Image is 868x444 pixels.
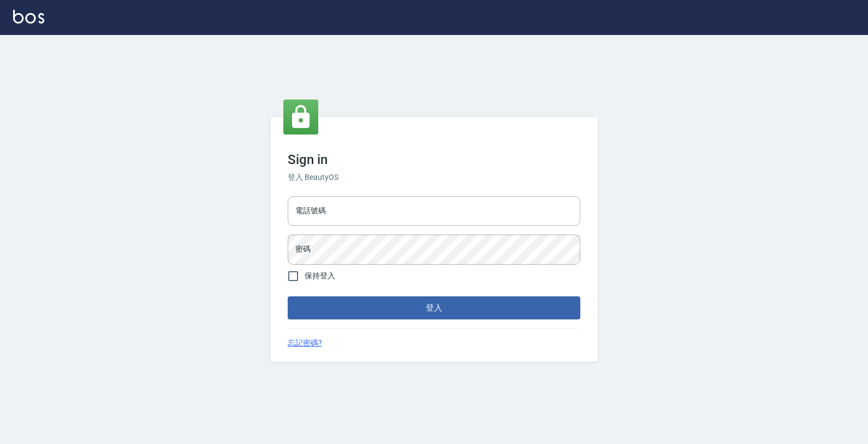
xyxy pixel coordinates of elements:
h3: Sign in [288,152,580,167]
button: 登入 [288,296,580,319]
img: Logo [13,10,44,24]
h6: 登入 BeautyOS [288,172,580,183]
a: 忘記密碼? [288,337,322,349]
span: 保持登入 [305,270,335,282]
